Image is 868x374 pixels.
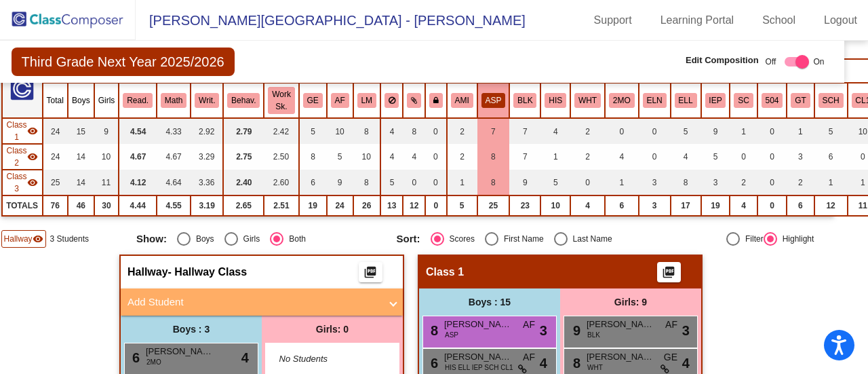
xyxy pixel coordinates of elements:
[241,348,249,368] span: 4
[570,323,580,338] span: 9
[671,144,701,170] td: 4
[425,118,447,144] td: 0
[701,118,730,144] td: 9
[426,265,464,279] span: Class 1
[353,170,380,195] td: 8
[701,83,730,118] th: Individualized Education Plan
[262,316,403,343] div: Girls: 0
[639,118,671,144] td: 0
[425,195,447,216] td: 0
[299,144,327,170] td: 8
[657,262,681,282] button: Print Students Details
[509,118,540,144] td: 7
[671,118,701,144] td: 5
[787,83,814,118] th: Gifted and Talented
[766,56,776,68] span: Off
[223,170,264,195] td: 2.40
[27,151,38,162] mat-icon: visibility
[127,265,168,279] span: Hallway
[671,195,701,216] td: 17
[509,170,540,195] td: 9
[540,195,570,216] td: 10
[299,170,327,195] td: 6
[264,144,298,170] td: 2.50
[570,170,605,195] td: 0
[191,144,223,170] td: 3.29
[509,195,540,216] td: 23
[605,83,639,118] th: 2 or More
[299,195,327,216] td: 19
[33,233,43,244] mat-icon: visibility
[730,195,757,216] td: 4
[27,177,38,188] mat-icon: visibility
[477,144,510,170] td: 8
[380,83,403,118] th: Keep away students
[43,144,68,170] td: 24
[730,83,757,118] th: Self Contained
[195,93,219,108] button: Writ.
[353,195,380,216] td: 26
[2,144,43,170] td: Hidden teacher - No Class Name
[545,93,566,108] button: HIS
[445,330,458,340] span: ASP
[43,83,68,118] th: Total
[740,233,764,245] div: Filter
[327,195,353,216] td: 24
[757,118,787,144] td: 0
[444,233,475,245] div: Scores
[444,318,512,331] span: [PERSON_NAME]
[327,144,353,170] td: 5
[814,144,848,170] td: 6
[12,48,235,76] span: Third Grade Next Year 2025/2026
[650,10,745,31] a: Learning Portal
[791,93,810,108] button: GT
[353,144,380,170] td: 10
[523,350,535,364] span: AF
[540,170,570,195] td: 5
[447,170,477,195] td: 1
[730,144,757,170] td: 0
[227,93,260,108] button: Behav.
[419,288,560,316] div: Boys : 15
[605,170,639,195] td: 1
[4,233,33,245] span: Hallway
[264,195,298,216] td: 2.51
[540,118,570,144] td: 4
[587,330,600,340] span: BLK
[27,126,38,136] mat-icon: visibility
[639,83,671,118] th: EL Newcomer
[587,350,654,364] span: [PERSON_NAME]
[94,118,119,144] td: 9
[119,144,157,170] td: 4.67
[605,118,639,144] td: 0
[264,118,298,144] td: 2.42
[191,118,223,144] td: 2.92
[701,195,730,216] td: 19
[568,233,612,245] div: Last Name
[157,170,191,195] td: 4.64
[2,170,43,195] td: Hidden teacher - No Class Name
[787,144,814,170] td: 3
[2,195,43,216] td: TOTALS
[380,118,403,144] td: 4
[119,118,157,144] td: 4.54
[94,195,119,216] td: 30
[682,353,690,373] span: 4
[447,195,477,216] td: 5
[299,83,327,118] th: Gillian Esping
[191,233,214,245] div: Boys
[560,288,701,316] div: Girls: 9
[665,318,677,332] span: AF
[299,118,327,144] td: 5
[686,54,759,67] span: Edit Composition
[168,265,248,279] span: - Hallway Class
[403,144,425,170] td: 4
[445,362,513,373] span: HIS ELL IEP SCH CL1
[570,195,605,216] td: 4
[403,170,425,195] td: 0
[671,83,701,118] th: English Language Learner
[279,352,364,366] span: No Students
[119,170,157,195] td: 4.12
[397,232,647,246] mat-radio-group: Select an option
[127,295,380,310] mat-panel-title: Add Student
